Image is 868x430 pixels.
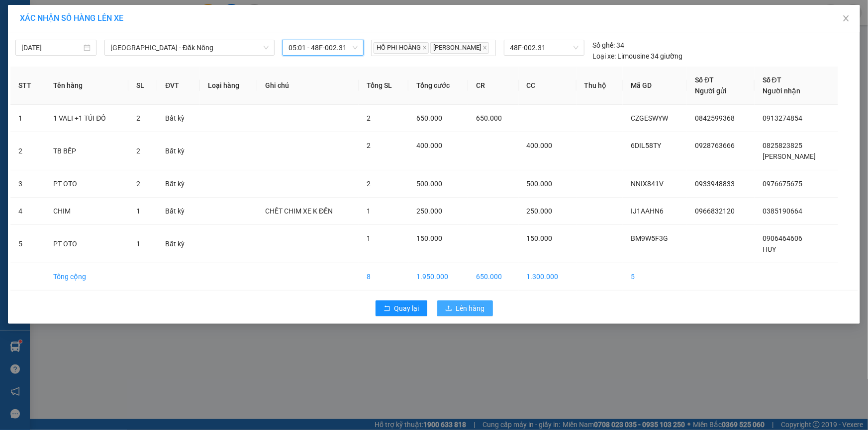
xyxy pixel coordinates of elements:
[20,13,123,23] span: XÁC NHẬN SỐ HÀNG LÊN XE
[133,8,240,24] b: [DOMAIN_NAME]
[136,147,140,155] span: 2
[527,234,553,242] span: 150.000
[40,8,90,68] b: Nhà xe Thiên Trung
[157,67,200,105] th: ĐVT
[136,114,140,122] span: 2
[519,263,577,290] td: 1.300.000
[5,15,35,65] img: logo.jpg
[527,207,553,215] span: 250.000
[157,198,200,225] td: Bất kỳ
[763,152,816,160] span: [PERSON_NAME]
[592,51,616,62] span: Loại xe:
[157,105,200,132] td: Bất kỳ
[289,40,358,55] span: 05:01 - 48F-002.31
[10,225,45,263] td: 5
[10,198,45,225] td: 4
[257,67,358,105] th: Ghi chú
[367,180,371,188] span: 2
[763,245,776,253] span: HUY
[437,300,493,316] button: uploadLên hàng
[577,67,623,105] th: Thu hộ
[416,180,442,188] span: 500.000
[367,114,371,122] span: 2
[631,114,668,122] span: CZGESWYW
[527,142,553,149] span: 400.000
[416,207,442,215] span: 250.000
[367,234,371,242] span: 1
[631,142,661,149] span: 6DIL58TY
[5,71,80,87] h2: VMB49CNU
[695,76,714,84] span: Số ĐT
[695,114,735,122] span: 0842599368
[416,234,442,242] span: 150.000
[623,263,687,290] td: 5
[408,67,468,105] th: Tổng cước
[10,105,45,132] td: 1
[157,225,200,263] td: Bất kỳ
[45,132,128,170] td: TB BẾP
[128,67,157,105] th: SL
[527,180,553,188] span: 500.000
[367,207,371,215] span: 1
[200,67,257,105] th: Loại hàng
[45,105,128,132] td: 1 VALI +1 TÚI ĐỒ
[430,42,489,54] span: [PERSON_NAME]
[592,51,682,62] div: Limousine 34 giường
[445,305,452,313] span: upload
[456,303,485,314] span: Lên hàng
[45,225,128,263] td: PT OTO
[623,67,687,105] th: Mã GD
[468,67,519,105] th: CR
[842,14,850,22] span: close
[394,303,419,314] span: Quay lại
[592,40,615,51] span: Số ghế:
[110,40,269,55] span: Hà Nội - Đăk Nông
[359,67,408,105] th: Tổng SL
[157,170,200,198] td: Bất kỳ
[376,300,427,316] button: rollbackQuay lại
[476,114,502,122] span: 650.000
[10,67,45,105] th: STT
[374,42,429,54] span: HỒ PHI HOÀNG
[45,170,128,198] td: PT OTO
[468,263,519,290] td: 650.000
[52,71,240,165] h2: VP Nhận: Văn Phòng Đăk Nông
[136,240,140,248] span: 1
[416,114,442,122] span: 650.000
[10,132,45,170] td: 2
[631,207,664,215] span: IJ1AAHN6
[45,198,128,225] td: CHIM
[519,67,577,105] th: CC
[695,87,727,95] span: Người gửi
[136,180,140,188] span: 2
[416,142,442,149] span: 400.000
[408,263,468,290] td: 1.950.000
[482,45,487,50] span: close
[592,40,624,51] div: 34
[384,305,390,313] span: rollback
[45,67,128,105] th: Tên hàng
[832,5,860,33] button: Close
[157,132,200,170] td: Bất kỳ
[510,40,579,55] span: 48F-002.31
[136,207,140,215] span: 1
[763,142,802,149] span: 0825823825
[763,207,802,215] span: 0385190664
[21,42,82,53] input: 15/10/2025
[263,45,269,51] span: down
[695,142,735,149] span: 0928763666
[763,87,800,95] span: Người nhận
[763,76,781,84] span: Số ĐT
[631,234,668,242] span: BM9W5F3G
[359,263,408,290] td: 8
[265,207,333,215] span: CHẾT CHIM XE K ĐỀN
[763,114,802,122] span: 0913274854
[763,180,802,188] span: 0976675675
[10,170,45,198] td: 3
[422,45,427,50] span: close
[45,263,128,290] td: Tổng cộng
[367,142,371,149] span: 2
[631,180,664,188] span: NNIX841V
[695,207,735,215] span: 0966832120
[763,234,802,242] span: 0906464606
